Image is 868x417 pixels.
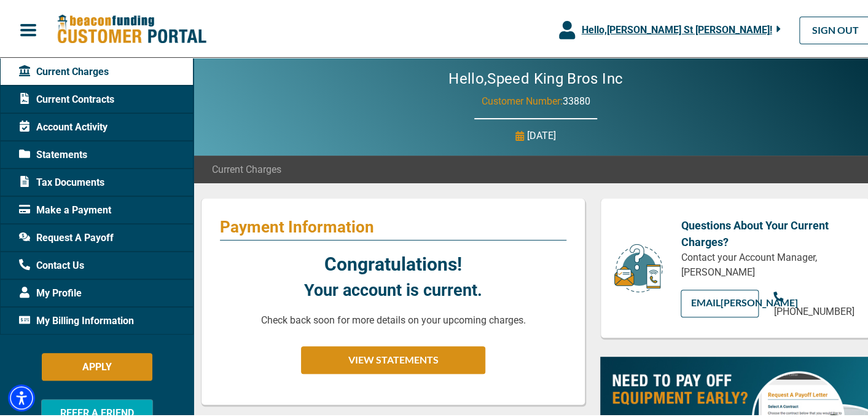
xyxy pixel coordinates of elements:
[212,160,281,175] span: Current Charges
[773,303,854,315] span: [PHONE_NUMBER]
[412,68,660,85] h2: Hello, Speed King Bros Inc
[19,284,82,298] span: My Profile
[19,201,111,215] span: Make a Payment
[19,173,104,188] span: Tax Documents
[611,240,666,292] img: customer-service.png
[220,215,566,234] p: Payment Information
[681,248,851,277] p: Contact your Account Manager, [PERSON_NAME]
[304,276,482,301] p: Your account is current.
[19,117,108,132] span: Account Activity
[773,287,854,317] a: [PHONE_NUMBER]
[42,351,152,378] button: APPLY
[19,228,114,243] span: Request A Payoff
[8,382,35,409] div: Accessibility Menu
[527,126,556,141] p: [DATE]
[19,256,84,271] span: Contact Us
[681,287,759,315] a: EMAIL[PERSON_NAME]
[681,215,851,248] p: Questions About Your Current Charges?
[19,311,134,326] span: My Billing Information
[324,248,462,276] p: Congratulations!
[57,12,206,43] img: Beacon Funding Customer Portal Logo
[563,93,590,105] span: 33880
[581,22,772,33] span: Hello, [PERSON_NAME] St [PERSON_NAME] !
[482,93,563,105] span: Customer Number:
[19,145,87,160] span: Statements
[19,62,109,77] span: Current Charges
[19,90,114,105] span: Current Contracts
[260,311,525,325] p: Check back soon for more details on your upcoming charges.
[301,344,485,371] button: VIEW STATEMENTS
